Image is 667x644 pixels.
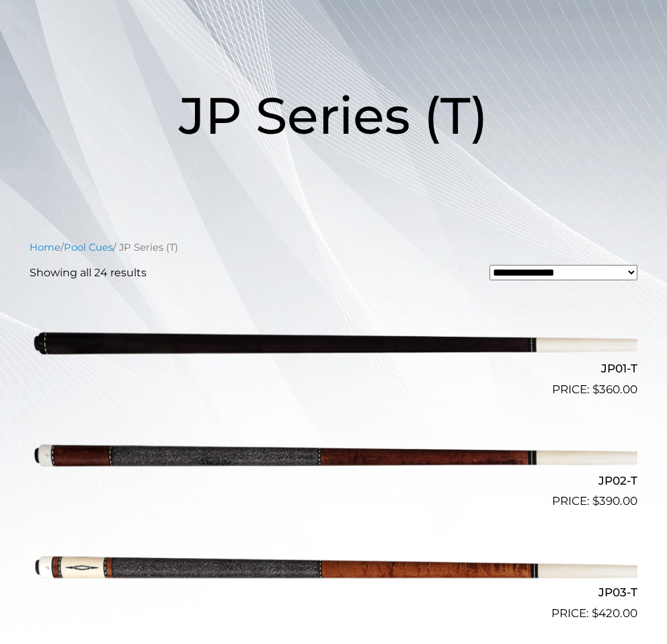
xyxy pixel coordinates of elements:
[592,494,599,508] span: $
[30,265,147,281] p: Showing all 24 results
[30,292,637,398] a: JP01-T $360.00
[30,241,61,253] a: Home
[64,241,113,253] a: Pool Cues
[179,84,488,147] span: JP Series (T)
[489,265,637,280] select: Shop order
[592,383,637,396] bdi: 360.00
[30,404,637,505] img: JP02-T
[30,292,637,393] img: JP01-T
[30,516,637,616] img: JP03-T
[30,516,637,622] a: JP03-T $420.00
[592,383,599,396] span: $
[592,606,598,620] span: $
[30,240,637,255] nav: Breadcrumb
[592,494,637,508] bdi: 390.00
[592,606,637,620] bdi: 420.00
[30,404,637,510] a: JP02-T $390.00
